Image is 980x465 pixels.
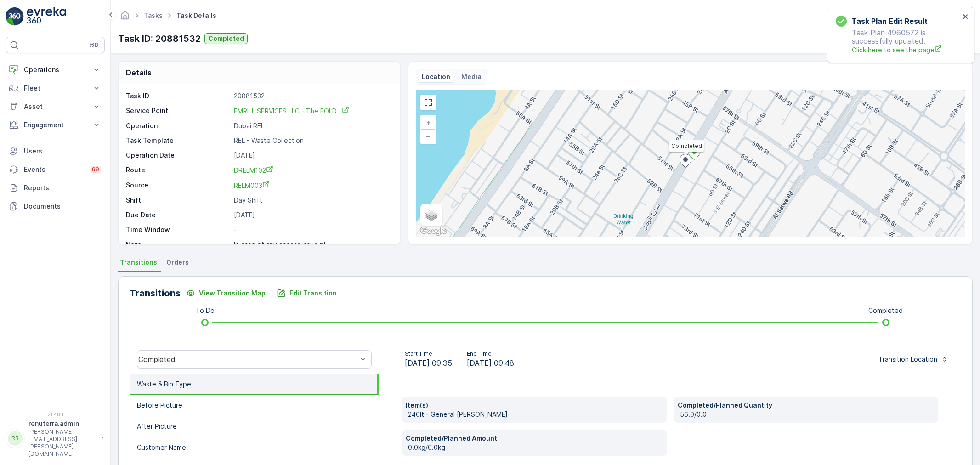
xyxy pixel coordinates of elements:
p: Transitions [130,286,181,300]
p: [PERSON_NAME][EMAIL_ADDRESS][PERSON_NAME][DOMAIN_NAME] [28,428,97,458]
div: RR [8,431,23,446]
p: Service Point [126,106,230,116]
p: Task ID: 20881532 [118,32,201,45]
p: Location [422,72,450,81]
button: View Transition Map [181,286,271,301]
a: Open this area in Google Maps (opens a new window) [418,225,448,237]
span: v 1.48.1 [6,412,105,417]
p: Users [24,147,101,156]
p: Note [126,240,230,249]
p: Completed/Planned Amount [406,434,663,443]
button: Transition Location [873,352,954,367]
a: RELM003 [234,181,391,190]
span: + [426,119,431,126]
button: RRrenuterra.admin[PERSON_NAME][EMAIL_ADDRESS][PERSON_NAME][DOMAIN_NAME] [6,419,105,458]
p: 0.0kg/0.0kg [408,443,663,452]
span: DRELM102 [234,166,273,174]
p: Media [461,72,482,81]
a: Documents [6,197,105,215]
p: REL - Waste Collection [234,136,391,145]
p: Reports [24,183,101,193]
a: Homepage [120,14,130,22]
p: Transition Location [878,355,937,364]
p: Events [24,165,85,174]
p: End Time [467,350,514,357]
a: Tasks [144,11,163,19]
span: [DATE] 09:35 [405,357,452,369]
p: Documents [24,202,101,211]
p: Customer Name [137,443,186,452]
button: Edit Transition [271,286,342,301]
img: Google [418,225,448,237]
p: Start Time [405,350,452,357]
p: Task Template [126,136,230,145]
p: 240lt - General [PERSON_NAME] [408,410,663,419]
a: DRELM102 [234,165,391,175]
p: Completed [868,306,903,315]
p: [DATE] [234,151,391,160]
button: Completed [204,33,248,44]
button: Operations [6,61,105,79]
p: Completed [208,34,244,43]
p: [DATE] [234,210,391,220]
p: Source [126,181,230,190]
p: Route [126,165,230,175]
p: In case of any access issue pl... [234,240,331,248]
a: Users [6,142,105,160]
span: − [426,132,431,140]
p: After Picture [137,422,177,431]
p: View Transition Map [199,289,266,298]
span: Task Details [175,11,218,20]
span: [DATE] 09:48 [467,357,514,369]
p: Operations [24,65,86,74]
p: Details [126,67,152,78]
p: To Do [196,306,215,315]
a: Zoom Out [421,130,435,143]
p: Time Window [126,225,230,234]
p: Due Date [126,210,230,220]
img: logo_light-DOdMpM7g.png [27,7,66,26]
span: RELM003 [234,181,270,189]
button: Asset [6,97,105,116]
span: Transitions [120,258,157,267]
h3: Task Plan Edit Result [851,16,928,27]
a: Layers [421,205,442,225]
p: Day Shift [234,196,391,205]
p: 56.0/0.0 [680,410,935,419]
p: Waste & Bin Type [137,380,191,389]
p: Operation [126,121,230,130]
p: 99 [92,166,99,173]
img: logo [6,7,24,26]
p: Dubai REL [234,121,391,130]
button: close [963,13,969,22]
p: Engagement [24,120,86,130]
a: Events99 [6,160,105,179]
a: Zoom In [421,116,435,130]
div: Completed [138,355,357,363]
p: - [234,225,391,234]
span: Orders [166,258,189,267]
a: EMRILL SERVICES LLC - The FOLD... [234,106,349,115]
p: Task Plan 4960572 is successfully updated. [836,28,960,55]
p: Operation Date [126,151,230,160]
p: Completed/Planned Quantity [678,401,935,410]
a: Click here to see the page [852,45,960,55]
p: Task ID [126,91,230,101]
p: Item(s) [406,401,663,410]
button: Fleet [6,79,105,97]
a: Reports [6,179,105,197]
p: renuterra.admin [28,419,97,428]
p: ⌘B [89,41,98,49]
p: Before Picture [137,401,182,410]
p: Edit Transition [289,289,337,298]
p: Asset [24,102,86,111]
button: Engagement [6,116,105,134]
a: View Fullscreen [421,96,435,109]
p: Shift [126,196,230,205]
span: EMRILL SERVICES LLC - The FOLD... [234,107,349,115]
p: 20881532 [234,91,391,101]
p: Fleet [24,84,86,93]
